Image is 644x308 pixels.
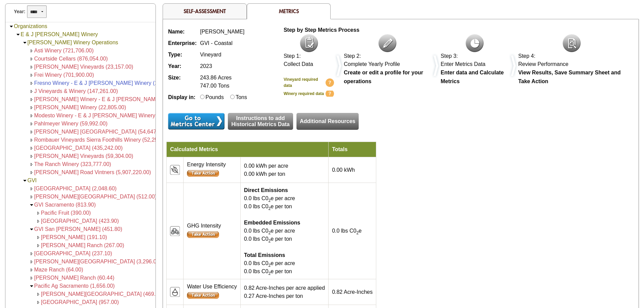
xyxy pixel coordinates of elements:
a: Instructions to addHistorical Metrics Data [228,113,293,130]
span: [PERSON_NAME] Ranch (267.00) [41,242,124,248]
sub: 2 [268,206,271,211]
input: Submit [168,113,224,129]
b: Enter data and Calculate Metrics [441,70,504,84]
input: Submit [187,170,219,177]
a: Courtside Cellars (876,054.00) [34,56,108,62]
img: dividers.png [334,53,344,79]
b: Embedded Emissions [244,220,300,226]
span: [PERSON_NAME] Winery - E & J [PERSON_NAME] Winery (30,993,770.00) [34,96,219,102]
img: Collapse E & J Gallo Winery [16,32,21,37]
a: [PERSON_NAME] Vineyards (59,304.00) [34,153,133,159]
img: icon-review.png [563,34,581,52]
b: Vineyard required data [284,77,318,88]
img: icon_resources_ghg-2.png [170,226,180,236]
a: E & J [PERSON_NAME] Winery [21,31,98,37]
span: Year: [14,8,25,15]
sub: 2 [268,198,271,203]
span: [PERSON_NAME] [GEOGRAPHIC_DATA] (54,647.00) [34,129,166,135]
input: Submit [187,231,219,238]
td: Type: [166,49,198,61]
a: Pacific Fruit (390.00) [41,210,91,216]
span: [GEOGRAPHIC_DATA] (957.00) [41,299,119,305]
a: Maze Ranch (64.00) [34,267,83,273]
img: Collapse Organizations [9,24,14,29]
div: Step 3: Enter Metrics Data [441,52,509,68]
a: [PERSON_NAME][GEOGRAPHIC_DATA] (469.00) [41,291,163,297]
sub: 2 [356,231,359,235]
a: [PERSON_NAME] Ranch (60.44) [34,275,114,281]
input: Submit [187,292,219,299]
a: GVI Sacramento (813.90) [34,202,96,208]
img: dividers.png [508,53,518,79]
a: [GEOGRAPHIC_DATA] (2,048.60) [34,186,117,191]
sub: 2 [268,239,271,243]
a: [PERSON_NAME] (191.10) [41,234,107,240]
a: GVI [27,177,37,183]
a: Frei Winery (701,900.00) [34,72,94,78]
img: icon-complete-profile.png [378,34,397,52]
b: Total Emissions [244,252,285,258]
div: Step 2: Complete Yearly Profile [344,52,431,68]
a: Winery required data [284,91,334,97]
img: icon-collect-data.png [300,34,318,52]
span: 0.82 Acre-Inches [332,289,373,295]
a: The Ranch Winery (323,777.00) [34,161,111,167]
span: [GEOGRAPHIC_DATA] (423.90) [41,218,119,224]
img: icon-metrics.png [466,34,484,52]
span: [PERSON_NAME] [200,29,245,34]
sub: 2 [268,271,271,276]
a: Vineyard required data [284,76,334,89]
span: GVI - Coastal [200,40,233,46]
a: Fresno Winery - E & J [PERSON_NAME] Winery (18,946,685.00) [34,80,191,86]
a: [PERSON_NAME] Vineyards (23,157.00) [34,64,133,70]
a: [GEOGRAPHIC_DATA] (435,242.00) [34,145,123,151]
img: dividers.png [431,53,441,79]
img: Collapse <span class='AgFacilityColorRed'>GVI Sacramento (813.90)</span> [29,203,34,208]
label: Pounds [206,94,224,100]
label: Tons [236,94,247,100]
img: Collapse GVI [22,178,27,183]
a: Additional Resources [296,113,359,130]
td: Energy Intensity [184,157,241,183]
span: Rombauer Vineyards Sierra Foothills Winery (52,258.00) [34,137,170,143]
span: J Vineyards & Winery (147,261.00) [34,88,118,94]
a: Pacific Ag Sacramento (1,656.00) [34,283,115,289]
td: Name: [166,26,198,38]
span: 0.00 kWh [332,167,355,173]
td: Enterprise: [166,38,198,49]
b: View Results, Save Summary Sheet and Take Action [518,70,621,84]
sub: 2 [268,231,271,235]
span: 0.82 Acre-Inches per acre applied 0.27 Acre-Inches per ton [244,285,325,299]
a: [PERSON_NAME] Winery Operations [27,40,118,45]
span: 0.00 kWh per acre 0.00 kWh per ton [244,163,288,177]
a: [PERSON_NAME][GEOGRAPHIC_DATA] (3,296.00) [34,259,161,264]
a: [GEOGRAPHIC_DATA] (237.10) [34,251,112,256]
a: Modesto Winery - E & J [PERSON_NAME] Winery (3,479,737.00) [34,113,192,118]
a: Organizations [14,23,47,29]
td: Water Use Efficiency [184,279,241,305]
b: Step by Step Metrics Process [284,27,359,33]
span: Metrics [279,7,299,15]
span: GVI San [PERSON_NAME] (451.80) [34,226,122,232]
td: Display in: [166,92,198,103]
b: Direct Emissions [244,187,288,193]
a: Asti Winery (721,706.00) [34,48,94,53]
a: Pahlmeyer Winery (59,992.00) [34,121,108,126]
div: Step 1: Collect Data [284,52,334,68]
a: [PERSON_NAME] Road Vintners (5,907,220.00) [34,169,151,175]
